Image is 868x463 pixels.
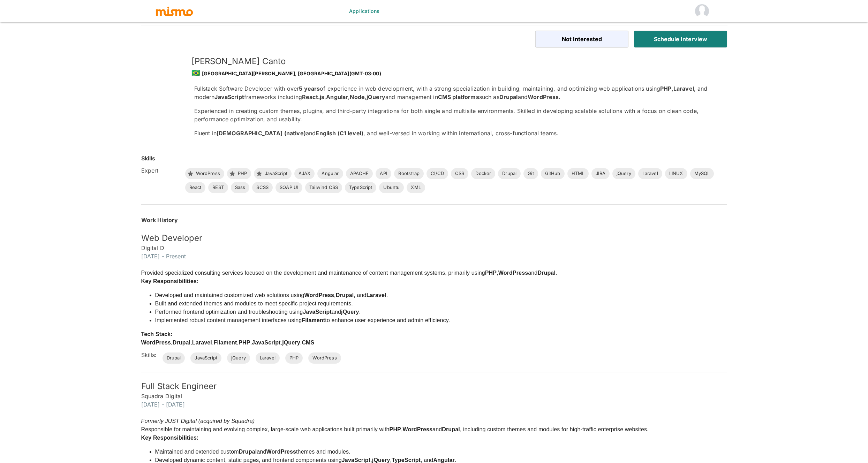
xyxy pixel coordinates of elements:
[433,457,455,463] strong: Angular
[194,107,716,123] p: Experienced in creating custom themes, plugins, and third-party integrations for both single and ...
[498,170,521,177] span: Drupal
[155,316,557,325] li: Implemented robust content management interfaces using to enhance user experience and admin effic...
[346,170,373,177] span: APACHE
[191,56,716,67] h5: [PERSON_NAME] Canto
[336,292,354,298] strong: Drupal
[523,170,538,177] span: Git
[673,85,694,92] strong: Laravel
[427,170,448,177] span: CI/CD
[638,170,662,177] span: Laravel
[276,184,302,191] span: SOAP UI
[591,170,610,177] span: JIRA
[282,340,300,346] strong: jQuery
[155,448,649,456] li: Maintained and extended custom and themes and modules.
[261,170,292,177] span: JavaScript
[471,170,495,177] span: Docker
[316,130,363,137] strong: English (C1 level)
[317,170,343,177] span: Angular
[234,170,251,177] span: PHP
[376,170,391,177] span: API
[304,292,334,298] strong: WordPress
[345,184,377,191] span: TypeScript
[302,317,325,323] strong: Filament
[256,355,280,362] span: Laravel
[239,449,257,455] strong: Drupal
[141,351,157,359] h6: Skills:
[367,93,385,100] strong: jQuery
[141,435,199,441] strong: Key Responsibilities:
[141,381,727,392] h5: Full Stack Engineer
[173,340,191,346] strong: Drupal
[141,340,171,346] strong: WordPress
[239,340,250,346] strong: PHP
[194,84,716,101] p: Fullstack Software Developer with over of experience in web development, with a strong specializa...
[567,170,589,177] span: HTML
[303,309,331,315] strong: JavaScript
[192,170,224,177] span: WordPress
[141,154,156,162] h6: Skills
[214,93,244,100] strong: JavaScript
[499,93,518,100] strong: Drupal
[252,340,280,346] strong: JavaScript
[394,170,424,177] span: Bootstrap
[141,418,255,424] em: Formerly JUST Digital (acquired by Squadra)
[185,184,206,191] span: React
[407,184,425,191] span: XML
[252,184,273,191] span: SCSS
[141,269,557,277] p: Provided specialized consulting services focused on the development and maintenance of content ma...
[163,355,185,362] span: Drupal
[227,355,250,362] span: jQuery
[438,93,479,100] strong: CMS platforms
[403,426,433,432] strong: WordPress
[535,31,628,47] button: Not Interested
[690,170,714,177] span: MySQL
[308,355,341,362] span: WordPress
[191,69,200,77] span: 🇧🇷
[660,85,671,92] strong: PHP
[326,93,348,100] strong: Angular
[695,4,709,18] img: Jinal HM
[392,457,421,463] strong: TypeScript
[141,392,727,400] h6: Squadra Digital
[141,56,183,98] img: u8t7la2dxdf1jva58ohhuca9zp48
[342,457,370,463] strong: JavaScript
[537,270,556,276] strong: Drupal
[390,426,401,432] strong: PHP
[155,308,557,316] li: Performed frontend optimization and troubleshooting using and .
[217,130,306,137] strong: [DEMOGRAPHIC_DATA] (native)
[141,278,199,284] strong: Key Responsibilities:
[485,270,497,276] strong: PHP
[285,355,303,362] span: PHP
[302,340,314,346] strong: CMS
[214,340,237,346] strong: Filament
[191,67,716,79] div: [GEOGRAPHIC_DATA][PERSON_NAME], [GEOGRAPHIC_DATA] (GMT-03:00)
[379,184,404,191] span: Ubuntu
[498,270,528,276] strong: WordPress
[442,426,460,432] strong: Drupal
[141,252,727,260] h6: [DATE] - Present
[155,6,194,16] img: logo
[231,184,250,191] span: Sass
[141,244,727,252] h6: Digital D
[634,31,727,47] button: Schedule Interview
[141,216,727,224] h6: Work History
[155,299,557,308] li: Built and extended themes and modules to meet specific project requirements.
[192,340,212,346] strong: Laravel
[141,425,649,434] p: Responsible for maintaining and evolving complex, large-scale web applications built primarily wi...
[155,291,557,299] li: Developed and maintained customized web solutions using , , and .
[350,93,365,100] strong: Node
[367,292,386,298] strong: Laravel
[190,355,221,362] span: JavaScript
[299,85,320,92] strong: 5 years
[141,400,727,409] h6: [DATE] - [DATE]
[305,184,342,191] span: Tailwind CSS
[266,449,296,455] strong: WordPress
[141,339,557,347] p: , , , , , , ,
[541,170,565,177] span: GitHub
[294,170,315,177] span: AJAX
[612,170,635,177] span: jQuery
[141,331,173,337] strong: Tech Stack:
[141,166,180,175] h6: Expert
[665,170,687,177] span: LINUX
[451,170,468,177] span: CSS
